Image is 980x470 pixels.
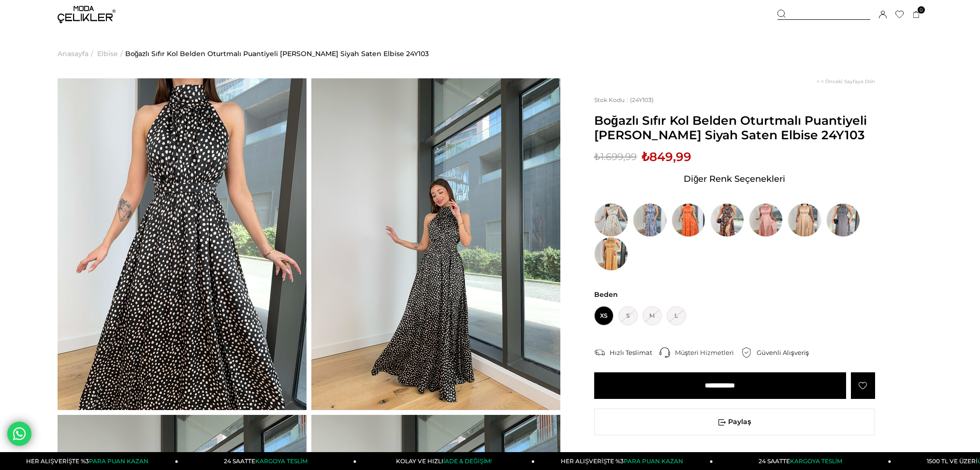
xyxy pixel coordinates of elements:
[443,457,492,465] span: İADE & DEĞİŞİM!
[659,347,670,358] img: call-center.png
[710,203,744,237] img: Boğazlı Sıfır Kol Belden Oturtmalı Desenli Marlind Kadın Renkli Saten Elbise 24Y103
[633,203,667,237] img: Boğazlı Sıfır Kol Belden Oturtmalı Desenli Marlind Kadın Mavi Saten Elbise 24Y103
[826,203,860,237] img: Boğazlı Sıfır Kol Belden Oturtmalı Desenli Marlind Gri Kadın Saten Elbise 24Y103
[817,78,875,85] a: < < Önceki Sayfaya Dön
[918,6,925,14] span: 0
[594,347,605,358] img: shipping.png
[535,452,713,470] a: HER ALIŞVERİŞTE %3PARA PUAN KAZAN
[594,96,630,103] span: Stok Kodu
[97,29,125,78] li: >
[594,96,654,103] span: (24Y103)
[255,457,307,465] span: KARGOYA TESLİM
[595,409,875,435] span: Paylaş
[610,348,659,357] div: Hızlı Teslimat
[913,11,920,18] a: 0
[178,452,357,470] a: 24 SAATTEKARGOYA TESLİM
[89,457,148,465] span: PARA PUAN KAZAN
[58,29,88,78] a: Anasayfa
[594,237,628,271] img: Boğazlı Sıfır Kol Belden Oturtmalı Desenli Marlind Bej Kadın Saten Elbise 24Y103
[58,29,96,78] li: >
[594,203,628,237] img: Boğazlı Sıfır Kol Belden Oturtmalı Puantiyeli Marlind Kadın Ekru Saten Elbise 24Y103
[642,149,691,164] span: ₺849,99
[643,306,662,325] span: M
[594,113,876,142] span: Boğazlı Sıfır Kol Belden Oturtmalı Puantiyeli [PERSON_NAME] Siyah Saten Elbise 24Y103
[594,306,614,325] span: XS
[684,171,785,187] span: Diğer Renk Seçenekleri
[125,29,429,78] a: Boğazlı Sıfır Kol Belden Oturtmalı Puantiyeli [PERSON_NAME] Siyah Saten Elbise 24Y103
[851,372,875,399] a: Favorilere Ekle
[594,149,637,164] span: ₺1.699,99
[311,78,560,410] img: Marlind Elbise 24Y103
[672,203,705,237] img: Boğazlı Sıfır Kol Belden Oturtmalı Desenli Marlind Kadın Somon Saten Elbise 24Y103
[749,203,783,237] img: Boğazlı Sıfır Kol Belden Oturtmalı Desenli Marlind Kadın Pudra Saten Elbise 24Y103
[788,203,821,237] img: Boğazlı Sıfır Kol Belden Oturtmalı Desenli Marlind Kadın Taş Saten Elbise 24Y103
[675,348,742,357] div: Müşteri Hizmetleri
[713,452,892,470] a: 24 SAATTEKARGOYA TESLİM
[618,306,638,325] span: S
[97,29,118,78] a: Elbise
[594,290,876,299] span: Beden
[58,6,116,23] img: logo
[757,348,816,357] div: Güvenli Alışveriş
[741,347,752,358] img: security.png
[667,306,686,325] span: L
[58,78,307,410] img: Marlind Elbise 24Y103
[356,452,535,470] a: KOLAY VE HIZLIİADE & DEĞİŞİM!
[790,457,842,465] span: KARGOYA TESLİM
[624,457,683,465] span: PARA PUAN KAZAN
